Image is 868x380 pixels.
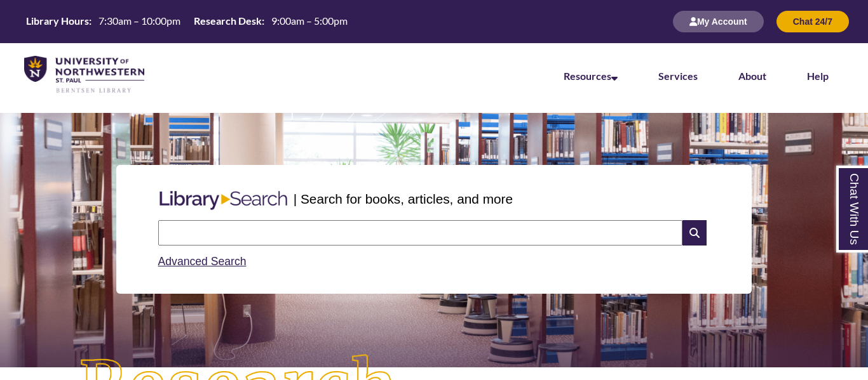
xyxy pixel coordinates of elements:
img: Libary Search [153,186,294,215]
a: About [738,70,766,82]
th: Library Hours: [21,14,93,28]
a: Advanced Search [158,255,247,268]
table: Hours Today [21,14,353,28]
span: 7:30am – 10:00pm [98,15,180,27]
button: My Account [673,11,764,32]
button: Chat 24/7 [776,11,849,32]
a: Chat 24/7 [776,16,849,27]
a: Services [658,70,698,82]
a: My Account [673,16,764,27]
p: | Search for books, articles, and more [294,189,513,209]
th: Research Desk: [189,14,266,28]
i: Search [682,220,707,246]
a: Hours Today [21,14,353,29]
span: 9:00am – 5:00pm [271,15,348,27]
a: Help [807,70,829,82]
img: UNWSP Library Logo [24,56,144,94]
a: Resources [564,70,618,82]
